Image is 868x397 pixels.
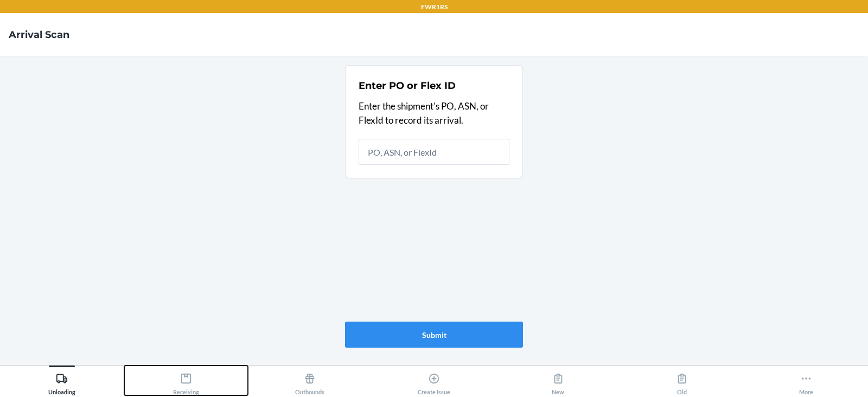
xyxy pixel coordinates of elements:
[744,366,868,395] button: More
[124,366,248,395] button: Receiving
[676,368,688,395] div: Old
[620,366,744,395] button: Old
[248,366,372,395] button: Outbounds
[552,368,564,395] div: New
[372,366,496,395] button: Create Issue
[359,99,509,127] p: Enter the shipment's PO, ASN, or FlexId to record its arrival.
[421,2,448,12] p: EWR1RS
[48,368,75,395] div: Unloading
[345,322,523,348] button: Submit
[418,368,450,395] div: Create Issue
[799,368,813,395] div: More
[359,79,456,93] h2: Enter PO or Flex ID
[496,366,620,395] button: New
[359,139,509,165] input: PO, ASN, or FlexId
[295,368,324,395] div: Outbounds
[9,28,69,42] h4: Arrival Scan
[173,368,199,395] div: Receiving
